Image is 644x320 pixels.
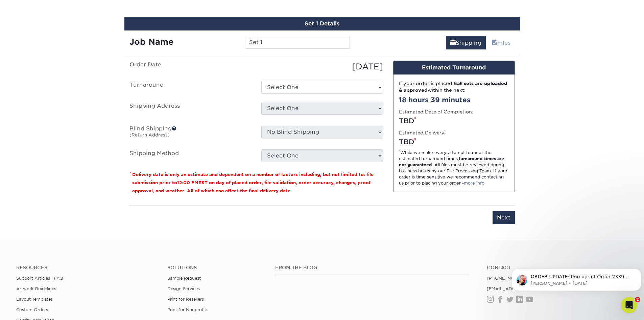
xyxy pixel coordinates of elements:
a: more info [464,180,484,186]
input: Enter a job name [245,36,350,49]
a: [PHONE_NUMBER] [487,276,529,281]
a: Contact [487,265,628,271]
div: If your order is placed & within the next: [399,80,509,94]
label: Order Date [124,61,256,73]
h4: From the Blog [275,265,469,271]
small: Delivery date is only an estimate and dependent on a number of factors including, but not limited... [132,172,374,193]
a: Design Services [167,286,200,291]
h4: Solutions [167,265,265,271]
label: Shipping Method [124,149,256,162]
a: Print for Nonprofits [167,307,208,312]
iframe: Intercom notifications message [509,254,644,302]
a: Files [487,36,515,49]
a: [EMAIL_ADDRESS][DOMAIN_NAME] [487,286,568,291]
div: 18 hours 39 minutes [399,95,509,105]
span: files [492,40,497,46]
div: [DATE] [256,61,388,73]
a: Shipping [446,36,486,49]
div: Estimated Turnaround [393,61,515,74]
div: Set 1 Details [124,17,520,30]
small: (Return Address) [129,132,170,137]
strong: Job Name [129,37,173,47]
a: Artwork Guidelines [16,286,56,291]
span: 2 [635,297,640,302]
label: Shipping Address [124,102,256,118]
label: Estimated Delivery: [399,129,446,136]
label: Estimated Date of Completion: [399,108,473,115]
a: Support Articles | FAQ [16,276,63,281]
a: Sample Request [167,276,201,281]
span: shipping [450,40,456,46]
a: Print for Resellers [167,297,204,302]
iframe: Intercom live chat [621,297,637,313]
span: 12:00 PM [177,180,198,185]
label: Turnaround [124,81,256,94]
input: Next [493,211,515,224]
div: TBD [399,116,509,126]
div: While we make every attempt to meet the estimated turnaround times; . All files must be reviewed ... [399,150,509,186]
div: TBD [399,137,509,147]
h4: Resources [16,265,157,271]
label: Blind Shipping [124,126,256,141]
